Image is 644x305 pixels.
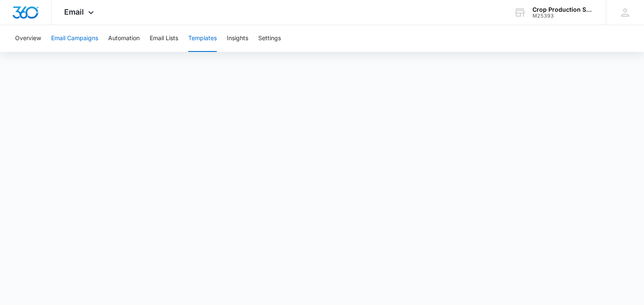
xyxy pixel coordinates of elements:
button: Automation [108,25,140,52]
button: Email Lists [150,25,178,52]
div: account id [532,13,594,19]
button: Overview [15,25,41,52]
button: Insights [227,25,248,52]
button: Templates [188,25,217,52]
button: Settings [258,25,281,52]
button: Email Campaigns [51,25,98,52]
span: Email [64,8,84,16]
div: account name [532,6,594,13]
